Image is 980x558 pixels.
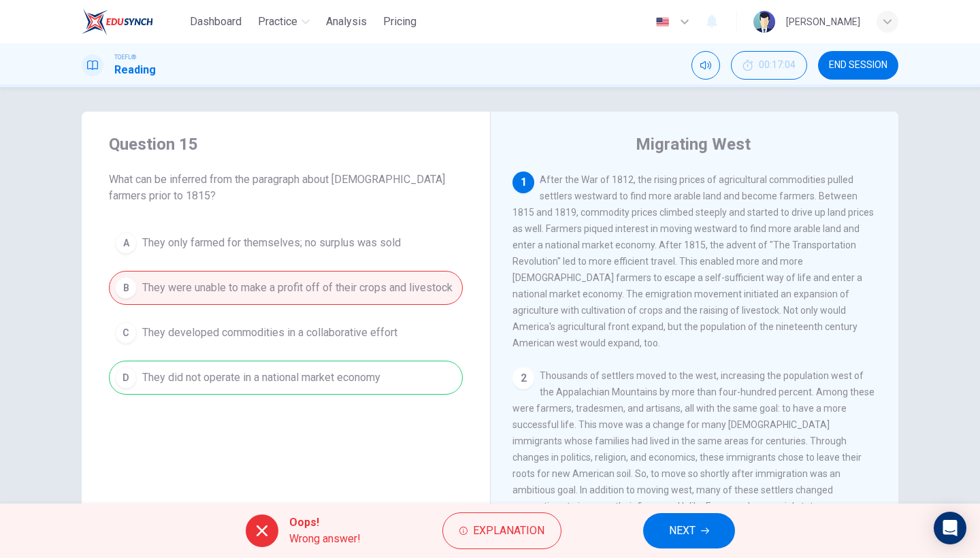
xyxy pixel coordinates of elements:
[829,60,887,71] span: END SESSION
[114,62,156,78] h1: Reading
[934,512,966,544] div: Open Intercom Messenger
[289,514,361,531] span: Oops!
[669,521,696,540] span: NEXT
[190,14,242,30] span: Dashboard
[753,11,775,33] img: Profile picture
[289,531,361,547] span: Wrong answer!
[643,513,735,548] button: NEXT
[512,367,534,389] div: 2
[731,51,807,80] button: 00:17:04
[383,14,416,30] span: Pricing
[321,10,372,34] button: Analysis
[731,51,807,80] div: Hide
[473,521,544,540] span: Explanation
[636,133,751,155] h4: Migrating West
[252,10,315,34] button: Practice
[109,171,463,204] span: What can be inferred from the paragraph about [DEMOGRAPHIC_DATA] farmers prior to 1815?
[691,51,720,80] div: Mute
[326,14,367,30] span: Analysis
[114,52,136,62] span: TOEFL®
[378,10,422,34] button: Pricing
[109,133,463,155] h4: Question 15
[184,10,247,34] button: Dashboard
[82,8,184,35] a: EduSynch logo
[258,14,297,30] span: Practice
[512,174,874,348] span: After the War of 1812, the rising prices of agricultural commodities pulled settlers westward to ...
[818,51,898,80] button: END SESSION
[786,14,860,30] div: [PERSON_NAME]
[759,60,796,71] span: 00:17:04
[512,171,534,193] div: 1
[442,512,561,549] button: Explanation
[654,17,671,27] img: en
[82,8,153,35] img: EduSynch logo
